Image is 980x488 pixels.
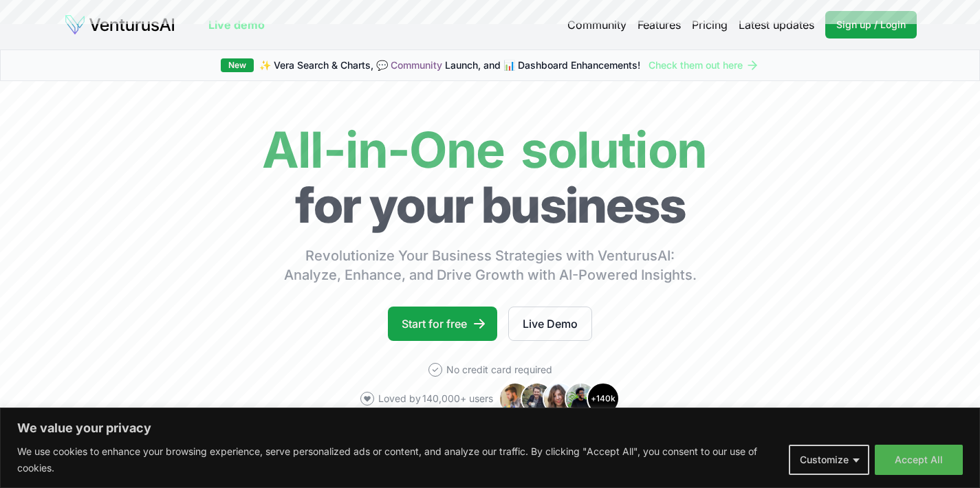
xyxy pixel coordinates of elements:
span: ✨ Vera Search & Charts, 💬 Launch, and 📊 Dashboard Enhancements! [259,58,640,72]
a: Features [638,16,681,33]
div: New [221,58,254,72]
a: Start for free [388,307,497,341]
img: Avatar 1 [499,382,532,415]
a: Community [391,59,442,71]
p: We value your privacy [17,420,963,436]
span: Sign up / Login [836,18,906,32]
p: We use cookies to enhance your browsing experience, serve personalized ads or content, and analyz... [17,443,778,476]
img: Avatar 4 [565,382,598,415]
button: Customize [789,445,869,475]
a: Sign up / Login [825,11,917,38]
a: Live Demo [508,307,592,341]
img: logo [64,14,175,36]
a: Latest updates [739,16,814,33]
button: Accept All [875,445,963,475]
a: Check them out here [649,58,759,72]
a: Live demo [208,16,265,33]
img: Avatar 2 [521,382,554,415]
img: Avatar 3 [543,382,576,415]
a: Pricing [692,16,728,33]
a: Community [567,16,627,33]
